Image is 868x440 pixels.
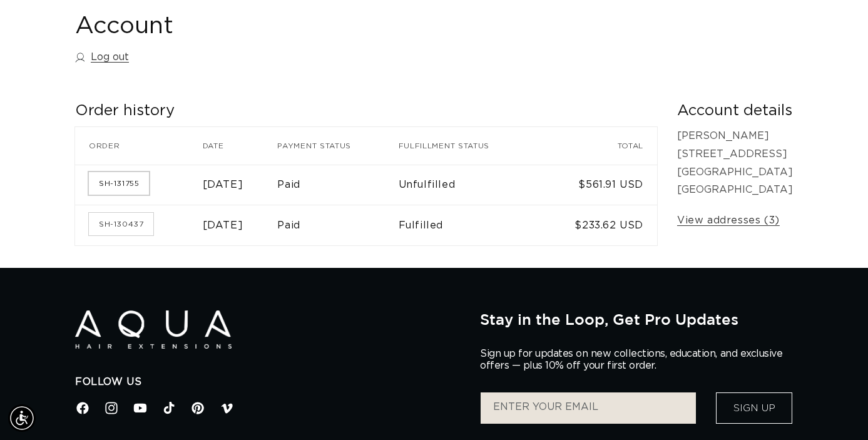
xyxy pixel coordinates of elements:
[203,127,278,165] th: Date
[75,101,657,121] h2: Order history
[75,48,129,66] a: Log out
[677,127,793,199] p: [PERSON_NAME] [STREET_ADDRESS] [GEOGRAPHIC_DATA] [GEOGRAPHIC_DATA]
[75,11,793,42] h1: Account
[277,205,398,245] td: Paid
[277,165,398,205] td: Paid
[399,127,544,165] th: Fulfillment status
[480,310,793,328] h2: Stay in the Loop, Get Pro Updates
[89,213,153,235] a: Order number SH-130437
[203,220,243,230] time: [DATE]
[543,165,657,205] td: $561.91 USD
[480,348,793,372] p: Sign up for updates on new collections, education, and exclusive offers — plus 10% off your first...
[75,376,461,389] h2: Follow Us
[543,205,657,245] td: $233.62 USD
[716,392,792,424] button: Sign Up
[481,392,696,424] input: ENTER YOUR EMAIL
[277,127,398,165] th: Payment status
[75,310,232,349] img: Aqua Hair Extensions
[677,212,780,230] a: View addresses (3)
[203,180,243,190] time: [DATE]
[399,165,544,205] td: Unfulfilled
[89,172,149,195] a: Order number SH-131755
[75,127,203,165] th: Order
[543,127,657,165] th: Total
[8,404,36,432] div: Accessibility Menu
[399,205,544,245] td: Fulfilled
[677,101,793,121] h2: Account details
